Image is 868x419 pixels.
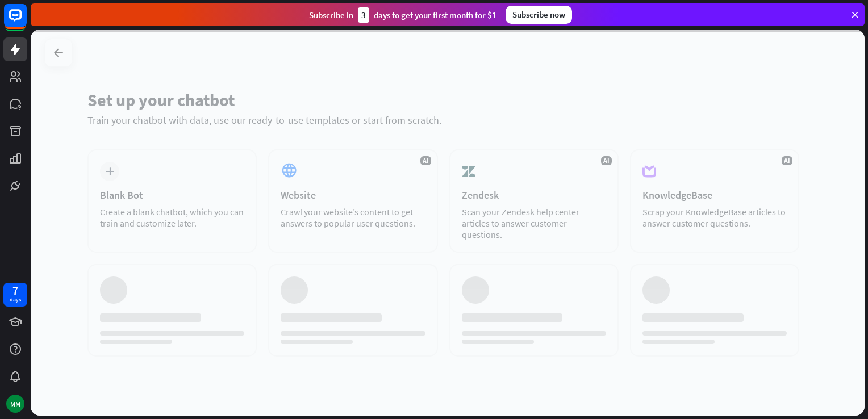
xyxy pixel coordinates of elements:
div: 3 [358,7,369,23]
div: days [10,296,21,304]
div: 7 [12,286,18,296]
div: MM [6,395,24,413]
div: Subscribe in days to get your first month for $1 [309,7,496,23]
div: Subscribe now [506,6,572,24]
a: 7 days [3,283,27,307]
